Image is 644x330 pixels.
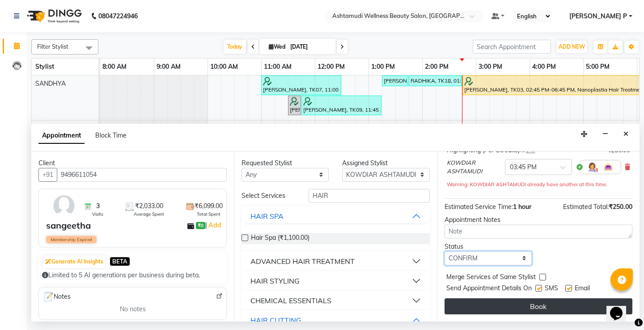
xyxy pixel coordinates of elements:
[241,159,329,168] div: Requested Stylist
[98,4,138,29] b: 08047224946
[545,284,558,295] span: SMS
[315,60,347,73] a: 12:00 PM
[445,203,513,211] span: Estimated Service Time:
[154,60,183,73] a: 9:00 AM
[530,60,558,73] a: 4:00 PM
[383,77,407,85] div: [PERSON_NAME], TK18, 01:15 PM-01:45 PM, U Cut
[606,294,635,321] iframe: chat widget
[563,203,609,211] span: Estimated Total:
[575,284,590,295] span: Email
[369,60,397,73] a: 1:00 PM
[559,43,585,50] span: ADD NEW
[250,256,355,267] div: ADVANCED HAIR TREATMENT
[42,271,223,280] div: Limited to 5 AI generations per business during beta.
[135,201,163,211] span: ₹2,033.00
[556,41,587,53] button: ADD NEW
[207,220,223,230] a: Add
[609,203,632,211] span: ₹250.00
[526,147,535,154] span: 1 hr
[35,63,54,71] span: Stylist
[38,128,85,144] span: Appointment
[46,219,91,232] div: sangeetha
[195,201,223,211] span: ₹6,099.00
[251,233,309,244] span: Hair Spa (₹1,100.00)
[619,127,632,141] button: Close
[23,4,84,29] img: logo
[513,203,531,211] span: 1 hour
[35,79,66,88] span: SANDHYA
[342,159,429,168] div: Assigned Stylist
[245,208,426,224] button: HAIR SPA
[245,312,426,328] button: HAIR CUTTING
[197,211,220,217] span: Total Spent
[569,12,627,21] span: [PERSON_NAME] P
[46,236,97,243] span: Membership Expired
[302,97,381,114] div: [PERSON_NAME], TK09, 11:45 AM-01:15 PM, ROOT TOUCH UP (AMONIA FREE) CROWN PORTION,Oxy Bleach
[446,272,536,284] span: Merge Services of Same Stylist
[267,43,288,50] span: Wed
[38,168,57,182] button: +91
[262,60,294,73] a: 11:00 AM
[423,60,451,73] a: 2:00 PM
[473,40,551,54] input: Search Appointment
[288,40,332,54] input: 2025-09-03
[245,273,426,289] button: HAIR STYLING
[208,60,240,73] a: 10:00 AM
[100,60,129,73] a: 8:00 AM
[445,298,632,314] button: Book
[309,189,429,203] input: Search by service name
[250,276,300,286] div: HAIR STYLING
[57,168,227,182] input: Search by Name/Mobile/Email/Code
[262,77,340,94] div: [PERSON_NAME], TK07, 11:00 AM-12:30 PM, ROOT TOUCH UP (AMONIA FREE) CROWN PORTION,Aroma Pedicure
[289,97,300,114] div: [PERSON_NAME], TK07, 11:30 AM-11:45 AM, Chin Threading
[92,211,103,217] span: Visits
[520,147,535,154] small: for
[476,60,504,73] a: 3:00 PM
[447,181,607,188] small: Warning: KOWDIAR ASHTAMUDI already have another at this time.
[42,291,71,303] span: Notes
[447,159,501,176] span: KOWDIAR ASHTAMUDI
[38,159,227,168] div: Client
[134,211,164,217] span: Average Spent
[224,40,246,54] span: Today
[445,215,632,225] div: Appointment Notes
[446,284,532,295] span: Send Appointment Details On
[250,295,331,306] div: CHEMICAL ESSENTIALS
[245,292,426,309] button: CHEMICAL ESSENTIALS
[587,162,597,172] img: Hairdresser.png
[245,253,426,269] button: ADVANCED HAIR TREATMENT
[603,162,614,172] img: Interior.png
[205,220,223,230] span: |
[584,60,612,73] a: 5:00 PM
[410,77,461,85] div: RADHIKA, TK18, 01:45 PM-02:45 PM, Anti-Dandruff Treatment With Spa
[95,131,127,139] span: Block Time
[250,211,284,221] div: HAIR SPA
[250,315,301,326] div: HAIR CUTTING
[51,193,77,219] img: avatar
[43,255,106,268] button: Generate AI Insights
[196,222,205,229] span: ₹0
[120,305,146,314] span: No notes
[445,242,532,251] div: Status
[110,257,130,266] span: BETA
[37,43,68,50] span: Filter Stylist
[96,201,100,211] span: 3
[235,191,302,201] div: Select Services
